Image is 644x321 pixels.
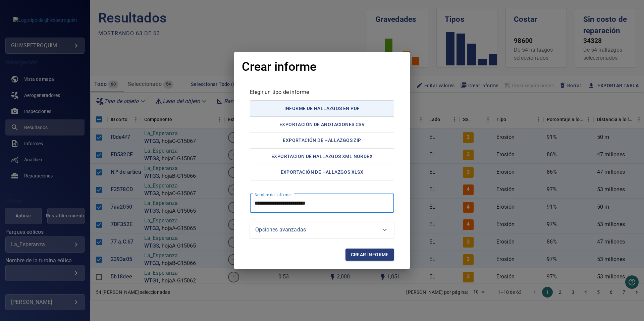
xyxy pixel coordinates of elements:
button: Hoja de cálculo con información sobre cada instancia (anotación) de un hallazgo [250,116,394,133]
font: Exportación de hallazgos XLSX [281,168,364,176]
font: Exportación de anotaciones CSV [279,120,365,129]
button: Informe zip que contiene imágenes, además de una hoja de cálculo con información y comentarios [250,132,394,149]
span: Crear informe [351,251,389,259]
button: Informe en PDF con imágenes, información y comentarios [250,100,394,117]
p: Opciones avanzadas [255,226,306,234]
h1: Crear informe [242,60,316,74]
font: Exportación de hallazgos XML Nordex [271,152,373,161]
font: Informe de hallazgos en PDF [284,104,360,113]
button: Hoja de cálculo con información y comentarios para cada hallazgo. [250,164,394,180]
label: Nombre del informe [255,192,290,198]
font: Exportación de hallazgos ZIP [283,136,361,145]
button: Informe XML que contiene información de inspección y daños, además de imágenes incrustadas [250,148,394,165]
p: Elegir un tipo de informe [250,88,394,96]
div: Opciones avanzadas [250,222,394,238]
button: Crear informe [345,249,394,261]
